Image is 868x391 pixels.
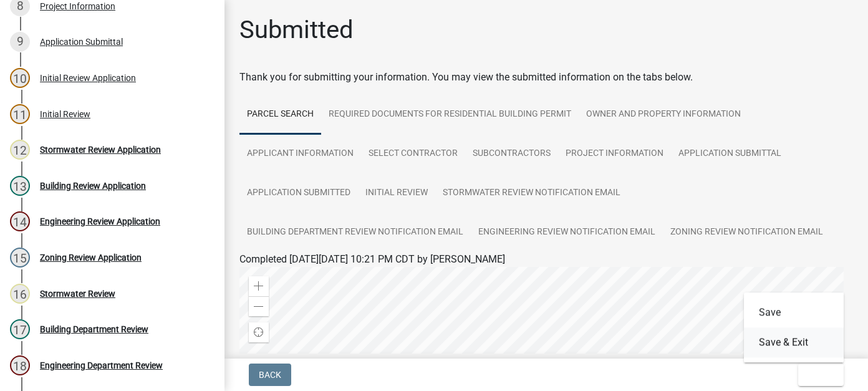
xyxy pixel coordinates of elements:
[239,213,471,253] a: Building Department Review Notification Email
[744,292,844,362] div: Exit
[465,134,558,174] a: Subcontractors
[435,173,628,213] a: Stormwater Review Notification Email
[239,95,321,135] a: Parcel search
[10,32,30,52] div: 9
[10,284,30,304] div: 16
[40,253,142,262] div: Zoning Review Application
[249,276,269,296] div: Zoom in
[558,134,671,174] a: Project Information
[10,355,30,375] div: 18
[239,173,358,213] a: Application Submitted
[471,213,663,253] a: Engineering Review Notification Email
[798,364,844,386] button: Exit
[40,74,136,82] div: Initial Review Application
[10,248,30,268] div: 15
[239,70,853,85] div: Thank you for submitting your information. You may view the submitted information on the tabs below.
[40,181,146,190] div: Building Review Application
[239,134,361,174] a: Applicant Information
[744,297,844,327] button: Save
[40,325,148,334] div: Building Department Review
[358,173,435,213] a: Initial Review
[10,140,30,160] div: 12
[663,213,831,253] a: Zoning Review Notification Email
[579,95,748,135] a: Owner and Property Information
[249,364,291,386] button: Back
[321,95,579,135] a: Required Documents for Residential Building Permit
[40,110,90,118] div: Initial Review
[239,253,505,265] span: Completed [DATE][DATE] 10:21 PM CDT by [PERSON_NAME]
[249,296,269,316] div: Zoom out
[259,370,281,380] span: Back
[40,289,115,298] div: Stormwater Review
[10,319,30,339] div: 17
[239,15,354,45] h1: Submitted
[10,68,30,88] div: 10
[808,370,826,380] span: Exit
[744,327,844,357] button: Save & Exit
[40,361,163,370] div: Engineering Department Review
[10,176,30,196] div: 13
[40,2,115,11] div: Project Information
[671,134,789,174] a: Application Submittal
[40,145,161,154] div: Stormwater Review Application
[40,217,160,226] div: Engineering Review Application
[361,134,465,174] a: Select contractor
[249,322,269,342] div: Find my location
[10,104,30,124] div: 11
[40,37,123,46] div: Application Submittal
[10,211,30,231] div: 14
